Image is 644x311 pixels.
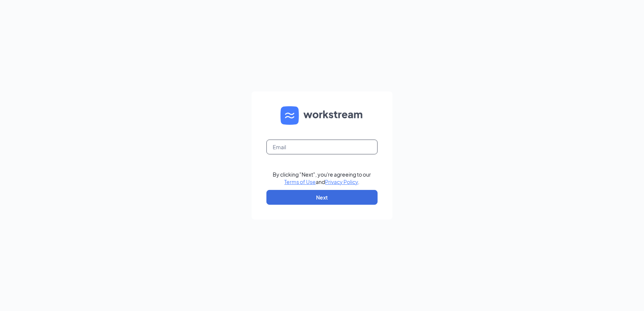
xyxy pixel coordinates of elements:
[266,190,378,205] button: Next
[273,171,371,185] div: By clicking "Next", you're agreeing to our and .
[325,178,358,185] a: Privacy Policy
[280,106,364,125] img: WS logo and Workstream text
[266,140,378,154] input: Email
[285,178,316,185] a: Terms of Use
